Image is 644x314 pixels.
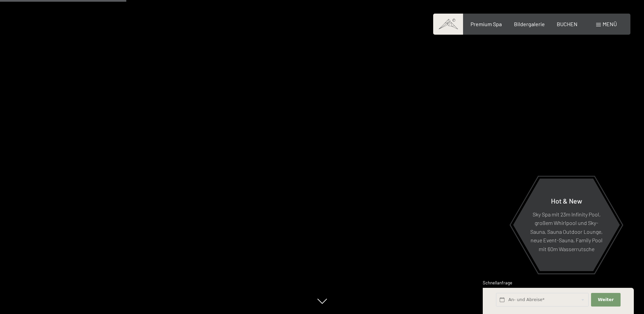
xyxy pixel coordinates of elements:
[603,21,617,27] span: Menü
[557,21,577,27] a: BUCHEN
[514,21,545,27] a: Bildergalerie
[530,210,603,253] p: Sky Spa mit 23m Infinity Pool, großem Whirlpool und Sky-Sauna, Sauna Outdoor Lounge, neue Event-S...
[551,196,582,205] span: Hot & New
[591,293,620,307] button: Weiter
[483,280,512,285] span: Schnellanfrage
[513,178,620,272] a: Hot & New Sky Spa mit 23m Infinity Pool, großem Whirlpool und Sky-Sauna, Sauna Outdoor Lounge, ne...
[471,21,502,27] a: Premium Spa
[598,297,614,303] span: Weiter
